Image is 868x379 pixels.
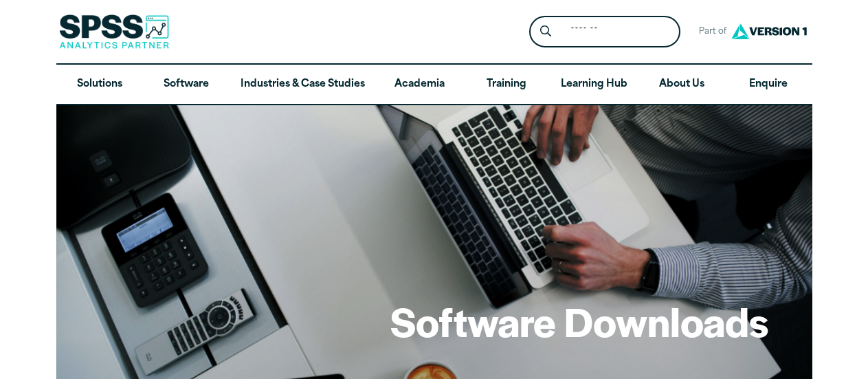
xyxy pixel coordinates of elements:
a: Software [143,65,230,105]
nav: Desktop version of site main menu [56,65,812,105]
form: Site Header Search Form [529,16,680,48]
svg: Search magnifying glass icon [540,25,551,37]
img: Version1 Logo [728,19,810,44]
a: Industries & Case Studies [230,65,376,105]
a: Learning Hub [550,65,638,105]
button: Search magnifying glass icon [533,19,558,45]
a: About Us [638,65,725,105]
span: Part of [691,22,728,42]
a: Enquire [725,65,812,105]
img: SPSS Analytics Partner [59,14,169,49]
a: Academia [376,65,463,105]
a: Solutions [56,65,143,105]
h1: Software Downloads [390,294,768,348]
a: Training [463,65,549,105]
